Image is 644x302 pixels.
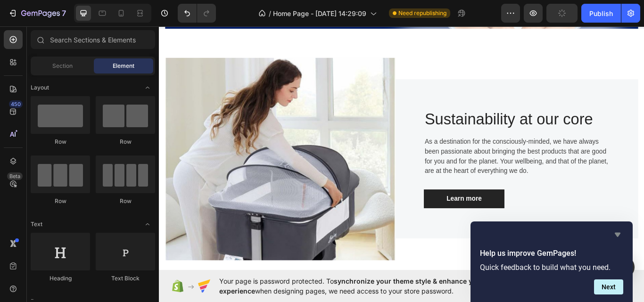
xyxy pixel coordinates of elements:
div: Publish [589,8,613,18]
span: synchronize your theme style & enhance your experience [219,277,484,295]
span: Section [52,62,73,70]
button: Publish [581,4,621,23]
div: Heading [31,274,90,283]
h2: Help us improve GemPages! [480,248,623,259]
p: 7 [62,8,66,19]
div: Undo/Redo [178,4,216,23]
span: Need republishing [398,9,446,17]
button: Next question [594,279,623,294]
span: Your page is password protected. To when designing pages, we need access to your store password. [219,276,520,296]
div: Text Block [96,274,155,283]
span: Toggle open [140,80,155,95]
div: Rich Text Editor. Editing area: main [309,131,526,178]
iframe: Design area [159,24,644,272]
div: Beta [7,172,23,180]
div: Row [96,138,155,146]
div: 450 [9,100,23,108]
span: Home Page - [DATE] 14:29:09 [273,8,366,18]
div: Learn more [335,198,376,210]
p: Quick feedback to build what you need. [480,263,623,272]
div: Row [31,197,90,205]
span: Text [31,220,42,229]
span: Toggle open [140,217,155,232]
div: Row [31,138,90,146]
span: Layout [31,83,49,92]
a: Learn more [309,193,403,215]
div: Row [96,197,155,205]
p: As a destination for the consciously-minded, we have always been passionate about bringing the be... [310,132,525,177]
button: 7 [4,4,70,23]
span: Element [113,62,134,70]
button: Hide survey [612,229,623,240]
img: Alt Image [7,40,276,276]
input: Search Sections & Elements [31,30,155,49]
span: / [269,8,271,18]
div: Help us improve GemPages! [480,229,623,294]
p: Sustainability at our core [310,101,525,122]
